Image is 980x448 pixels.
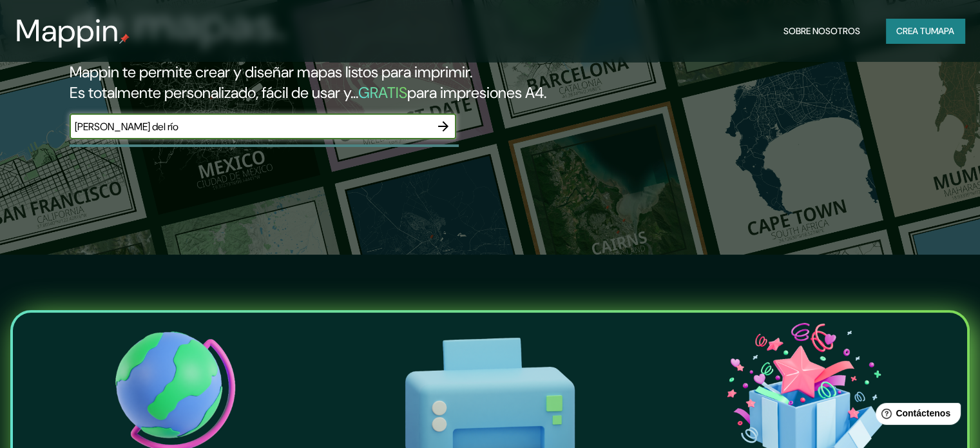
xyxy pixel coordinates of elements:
iframe: Lanzador de widgets de ayuda [865,398,966,434]
font: Crea tu [896,25,931,37]
button: Sobre nosotros [778,19,865,43]
font: Mappin te permite crear y diseñar mapas listos para imprimir. [70,62,472,82]
font: mapa [931,25,954,37]
input: Elige tu lugar favorito [70,119,430,134]
font: Sobre nosotros [783,25,860,37]
font: Es totalmente personalizado, fácil de usar y... [70,83,358,102]
img: pin de mapeo [119,34,130,44]
button: Crea tumapa [886,19,965,43]
font: Mappin [15,10,119,51]
font: GRATIS [358,83,407,102]
font: para impresiones A4. [407,83,546,102]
